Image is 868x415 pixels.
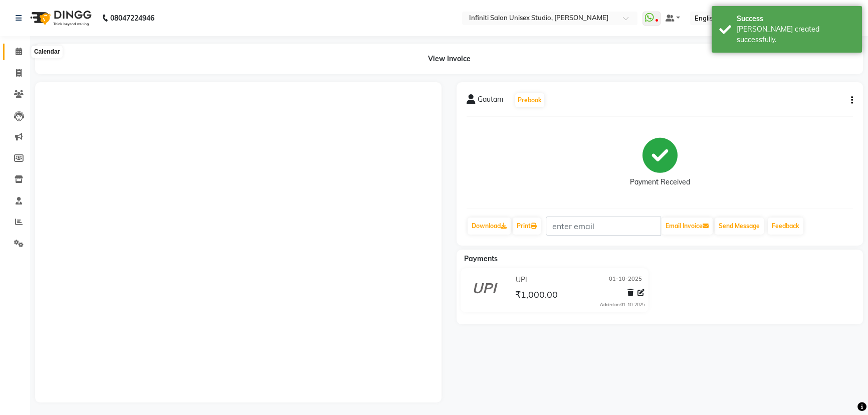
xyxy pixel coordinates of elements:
img: logo [26,4,94,32]
button: Send Message [715,218,764,235]
b: 08047224946 [110,4,154,32]
input: enter email [546,217,661,236]
div: Success [737,14,854,24]
span: 01-10-2025 [609,275,642,285]
button: Email Invoice [662,218,713,235]
div: Payment Received [630,177,690,187]
div: Added on 01-10-2025 [600,301,644,308]
span: Gautam [478,94,503,108]
div: Bill created successfully. [737,24,854,45]
a: Feedback [768,218,803,235]
a: Print [513,218,541,235]
span: UPI [516,275,527,285]
div: Calendar [32,46,62,58]
span: ₹1,000.00 [515,289,558,303]
a: Download [468,218,511,235]
span: Payments [464,254,498,263]
button: Prebook [515,93,544,107]
div: View Invoice [35,44,863,74]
